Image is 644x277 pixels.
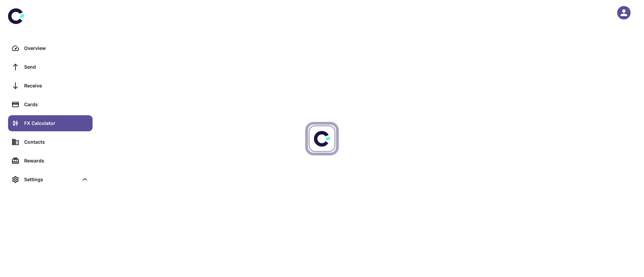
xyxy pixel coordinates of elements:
a: Send [8,59,93,75]
div: Rewards [24,157,89,164]
div: FX Calculator [24,120,89,127]
div: Send [24,63,89,71]
a: Cards [8,96,93,113]
div: Overview [24,45,89,52]
a: Contacts [8,134,93,150]
div: Contacts [24,138,89,146]
a: Overview [8,40,93,56]
div: Receive [24,82,89,89]
div: Settings [8,171,93,188]
a: Receive [8,78,93,94]
a: FX Calculator [8,115,93,131]
a: Rewards [8,153,93,169]
div: Settings [24,176,78,183]
div: Cards [24,101,89,108]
